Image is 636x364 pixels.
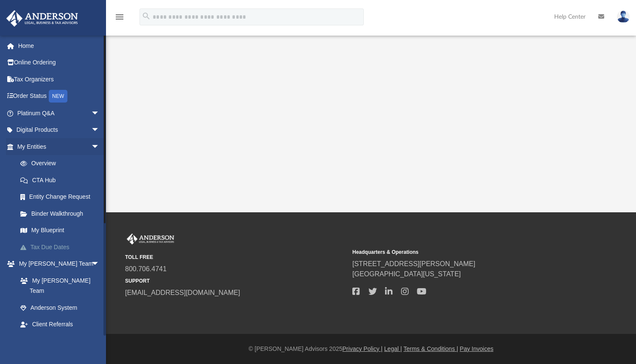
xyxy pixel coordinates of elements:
[91,256,108,273] span: arrow_drop_down
[12,172,112,189] a: CTA Hub
[91,333,108,350] span: arrow_drop_down
[12,205,112,222] a: Binder Walkthrough
[352,260,475,267] a: [STREET_ADDRESS][PERSON_NAME]
[617,11,630,23] img: User Pic
[125,233,176,245] img: Anderson Advisors Platinum Portal
[460,345,493,352] a: Pay Invoices
[6,105,112,122] a: Platinum Q&Aarrow_drop_down
[114,12,125,22] i: menu
[404,345,458,352] a: Terms & Conditions |
[106,345,636,353] div: © [PERSON_NAME] Advisors 2025
[6,122,112,139] a: Digital Productsarrow_drop_down
[91,138,108,156] span: arrow_drop_down
[125,277,346,285] small: SUPPORT
[6,333,108,350] a: My Documentsarrow_drop_down
[343,345,383,352] a: Privacy Policy |
[6,138,112,155] a: My Entitiesarrow_drop_down
[4,10,81,27] img: Anderson Advisors Platinum Portal
[12,239,112,256] a: Tax Due Dates
[142,11,151,21] i: search
[114,16,125,22] a: menu
[12,222,108,239] a: My Blueprint
[352,248,574,256] small: Headquarters & Operations
[12,189,112,206] a: Entity Change Request
[125,253,346,261] small: TOLL FREE
[352,270,461,278] a: [GEOGRAPHIC_DATA][US_STATE]
[125,265,167,272] a: 800.706.4741
[6,256,108,272] a: My [PERSON_NAME] Teamarrow_drop_down
[12,299,108,316] a: Anderson System
[91,105,108,122] span: arrow_drop_down
[384,345,402,352] a: Legal |
[6,54,112,71] a: Online Ordering
[6,71,112,88] a: Tax Organizers
[12,155,112,172] a: Overview
[6,88,112,105] a: Order StatusNEW
[91,122,108,139] span: arrow_drop_down
[125,289,240,296] a: [EMAIL_ADDRESS][DOMAIN_NAME]
[6,37,112,54] a: Home
[49,90,67,103] div: NEW
[12,272,104,299] a: My [PERSON_NAME] Team
[12,316,108,333] a: Client Referrals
